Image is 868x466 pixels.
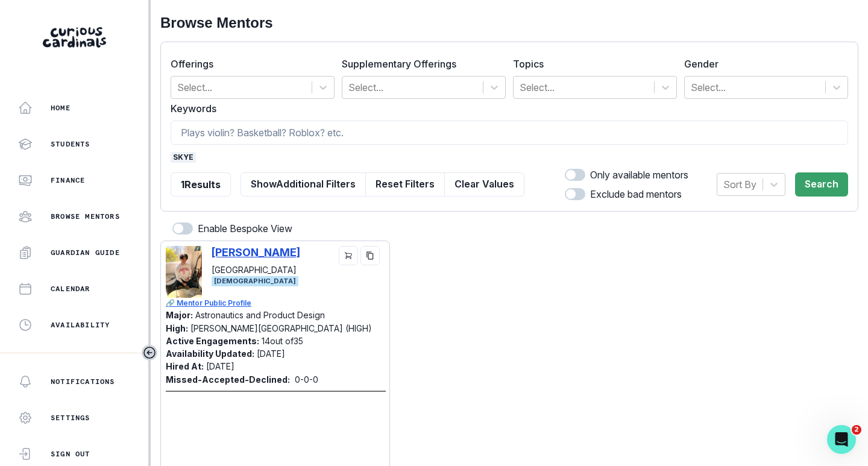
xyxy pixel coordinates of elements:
[51,139,90,149] p: Students
[51,320,110,330] p: Availability
[166,336,259,346] p: Active Engagements:
[51,212,120,221] p: Browse Mentors
[166,246,202,298] img: Picture of Skye Horiguchi
[195,310,325,320] p: Astronautics and Product Design
[795,172,848,197] button: Search
[590,168,688,182] p: Only available mentors
[171,101,841,116] label: Keywords
[166,310,193,320] p: Major:
[212,263,300,276] p: [GEOGRAPHIC_DATA]
[166,323,188,333] p: High:
[51,413,90,423] p: Settings
[198,221,292,236] p: Enable Bespoke View
[171,121,848,145] input: Plays violin? Basketball? Roblox? etc.
[206,361,234,371] p: [DATE]
[171,57,327,71] label: Offerings
[212,276,298,286] span: [DEMOGRAPHIC_DATA]
[360,246,380,265] button: copy
[342,57,498,71] label: Supplementary Offerings
[852,425,861,435] span: 2
[142,345,157,361] button: Toggle sidebar
[51,377,115,386] p: Notifications
[365,172,445,197] button: Reset Filters
[166,348,254,359] p: Availability Updated:
[212,246,300,259] p: [PERSON_NAME]
[43,27,106,48] img: Curious Cardinals Logo
[339,246,358,265] button: cart
[166,361,204,371] p: Hired At:
[241,172,366,197] button: ShowAdditional Filters
[171,152,196,163] span: skye
[51,284,90,294] p: Calendar
[51,175,85,185] p: Finance
[257,348,285,359] p: [DATE]
[51,449,90,459] p: Sign Out
[295,373,318,386] p: 0 - 0 - 0
[590,187,682,201] p: Exclude bad mentors
[684,57,841,71] label: Gender
[190,323,372,333] p: [PERSON_NAME][GEOGRAPHIC_DATA] (HIGH)
[51,103,71,113] p: Home
[166,373,290,386] p: Missed-Accepted-Declined:
[51,248,120,257] p: Guardian Guide
[827,425,856,454] iframe: Intercom live chat
[513,57,670,71] label: Topics
[262,336,303,346] p: 14 out of 35
[160,14,858,32] h2: Browse Mentors
[444,172,524,197] button: Clear Values
[166,298,386,309] a: 🔗 Mentor Public Profile
[181,177,221,192] p: 1 Results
